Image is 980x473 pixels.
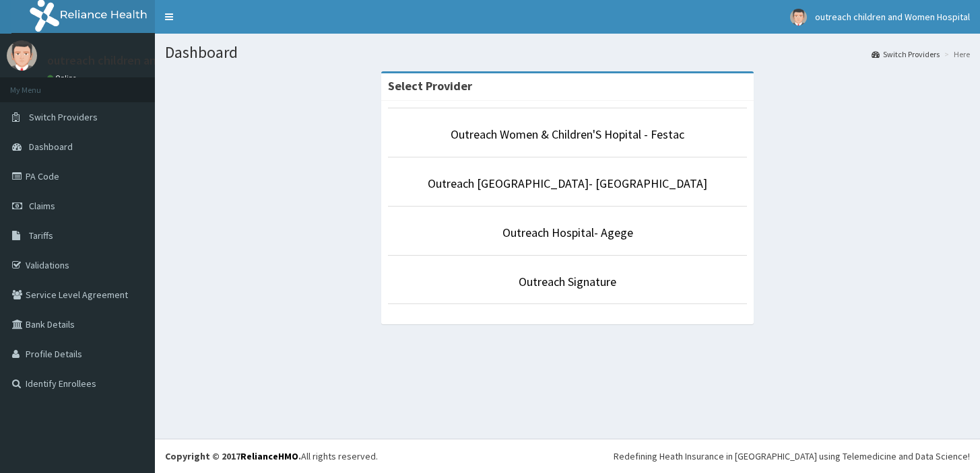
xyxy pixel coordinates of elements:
img: User Image [790,9,807,26]
footer: All rights reserved. [155,439,980,473]
a: Outreach Signature [519,274,616,289]
p: outreach children and Women Hospital [47,54,252,67]
a: RelianceHMO [240,450,298,462]
strong: Select Provider [388,78,472,94]
img: User Image [7,40,37,71]
a: Online [47,73,79,83]
a: Switch Providers [872,48,940,60]
h1: Dashboard [165,44,970,61]
strong: Copyright © 2017 . [165,450,301,462]
span: Switch Providers [29,111,98,123]
div: Redefining Heath Insurance in [GEOGRAPHIC_DATA] using Telemedicine and Data Science! [614,449,970,463]
li: Here [941,48,970,60]
a: Outreach Women & Children'S Hopital - Festac [451,126,684,142]
a: Outreach [GEOGRAPHIC_DATA]- [GEOGRAPHIC_DATA] [428,176,707,191]
span: outreach children and Women Hospital [815,11,970,23]
span: Claims [29,200,55,212]
span: Tariffs [29,229,53,242]
a: Outreach Hospital- Agege [502,225,633,240]
span: Dashboard [29,141,73,153]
